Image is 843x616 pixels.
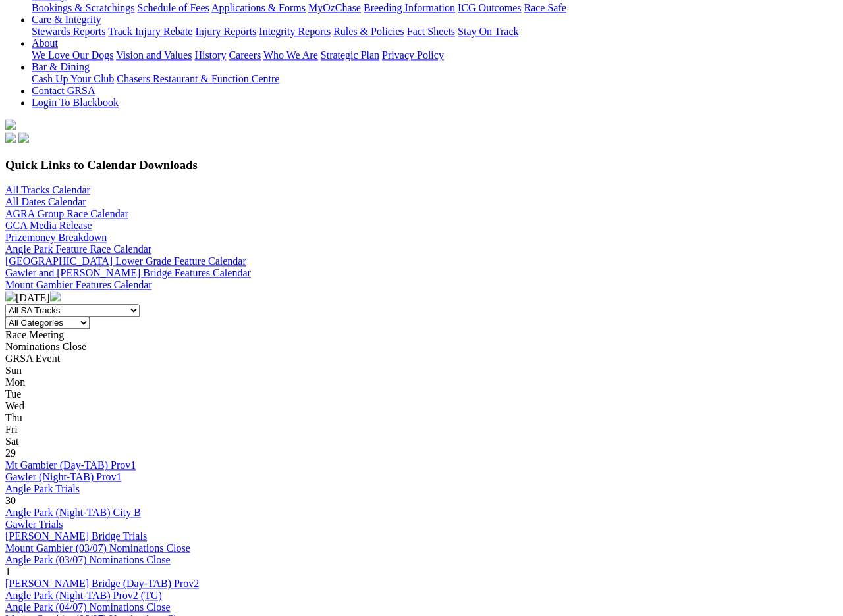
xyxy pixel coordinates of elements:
[5,220,92,231] a: GCA Media Release
[32,49,838,61] div: About
[5,196,86,207] a: All Dates Calendar
[5,519,63,530] a: Gawler Trials
[32,73,114,84] a: Cash Up Your Club
[524,2,566,13] a: Race Safe
[117,73,279,84] a: Chasers Restaurant & Function Centre
[5,602,171,613] a: Angle Park (04/07) Nominations Close
[32,26,105,37] a: Stewards Reports
[458,2,521,13] a: ICG Outcomes
[5,244,151,255] a: Angle Park Feature Race Calendar
[32,85,95,96] a: Contact GRSA
[5,279,152,290] a: Mount Gambier Features Calendar
[5,184,90,195] a: All Tracks Calendar
[32,26,838,38] div: Care & Integrity
[333,26,404,37] a: Rules & Policies
[5,208,128,219] a: AGRA Group Race Calendar
[5,158,838,172] h3: Quick Links to Calendar Downloads
[32,2,134,13] a: Bookings & Scratchings
[259,26,331,37] a: Integrity Reports
[5,255,246,267] a: [GEOGRAPHIC_DATA] Lower Grade Feature Calendar
[5,459,136,471] a: Mt Gambier (Day-TAB) Prov1
[5,353,838,365] div: GRSA Event
[211,2,306,13] a: Applications & Forms
[5,566,11,577] span: 1
[5,291,16,301] img: chevron-left-pager-white.svg
[5,554,171,565] a: Angle Park (03/07) Nominations Close
[5,400,838,412] div: Wed
[195,26,256,37] a: Injury Reports
[5,542,190,553] a: Mount Gambier (03/07) Nominations Close
[5,388,838,400] div: Tue
[5,590,162,601] a: Angle Park (Night-TAB) Prov2 (TG)
[308,2,361,13] a: MyOzChase
[5,132,16,143] img: facebook.svg
[32,73,838,85] div: Bar & Dining
[5,448,16,459] span: 29
[5,341,838,353] div: Nominations Close
[321,49,379,61] a: Strategic Plan
[32,49,113,61] a: We Love Our Dogs
[382,49,444,61] a: Privacy Policy
[5,436,838,448] div: Sat
[5,291,838,304] div: [DATE]
[5,530,147,542] a: [PERSON_NAME] Bridge Trials
[458,26,518,37] a: Stay On Track
[5,424,838,436] div: Fri
[5,329,838,341] div: Race Meeting
[5,376,838,388] div: Mon
[18,132,29,143] img: twitter.svg
[32,61,90,72] a: Bar & Dining
[32,2,838,14] div: Industry
[364,2,455,13] a: Breeding Information
[407,26,455,37] a: Fact Sheets
[5,507,141,518] a: Angle Park (Night-TAB) City B
[32,14,101,25] a: Care & Integrity
[5,365,838,376] div: Sun
[5,578,199,589] a: [PERSON_NAME] Bridge (Day-TAB) Prov2
[137,2,209,13] a: Schedule of Fees
[5,495,16,506] span: 30
[32,38,58,49] a: About
[116,49,192,61] a: Vision and Values
[194,49,226,61] a: History
[32,97,119,108] a: Login To Blackbook
[229,49,261,61] a: Careers
[50,291,61,301] img: chevron-right-pager-white.svg
[5,471,121,482] a: Gawler (Night-TAB) Prov1
[5,232,107,243] a: Prizemoney Breakdown
[5,267,251,278] a: Gawler and [PERSON_NAME] Bridge Features Calendar
[5,483,80,494] a: Angle Park Trials
[263,49,318,61] a: Who We Are
[108,26,192,37] a: Track Injury Rebate
[5,119,16,130] img: logo-grsa-white.png
[5,412,838,424] div: Thu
